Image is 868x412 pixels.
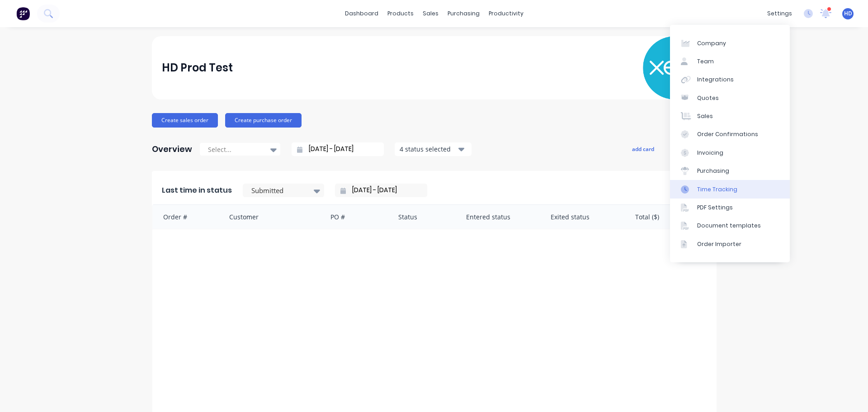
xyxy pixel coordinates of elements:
button: edit dashboard [665,143,716,155]
div: Overview [152,140,192,158]
div: Sales [697,112,713,120]
div: Total ($) [626,205,717,229]
a: Order Importer [670,235,790,253]
div: Company [697,39,726,47]
a: Company [670,34,790,52]
div: productivity [484,7,528,20]
a: Order Confirmations [670,125,790,143]
a: Integrations [670,71,790,89]
div: Customer [220,205,322,229]
div: Time Tracking [697,185,737,194]
div: purchasing [443,7,484,20]
div: Team [697,57,714,66]
a: Quotes [670,89,790,107]
div: Invoicing [697,149,723,157]
div: Status [389,205,457,229]
div: Exited status [542,205,626,229]
a: PDF Settings [670,199,790,217]
div: Order # [152,205,220,229]
img: HD Prod Test [643,36,706,99]
div: Order Importer [697,240,741,248]
div: Document templates [697,222,761,230]
a: Invoicing [670,144,790,162]
div: settings [763,7,797,20]
a: dashboard [340,7,383,20]
div: HD Prod Test [162,59,233,77]
div: Order Confirmations [697,130,758,138]
div: Purchasing [697,167,729,175]
a: Sales [670,107,790,125]
div: Integrations [697,76,734,84]
a: Time Tracking [670,180,790,198]
span: HD [844,9,852,18]
div: PO # [321,205,389,229]
div: sales [418,7,443,20]
a: Team [670,52,790,71]
button: add card [626,143,660,155]
span: Last time in status [162,185,232,196]
button: Create sales order [152,113,218,128]
div: Entered status [457,205,542,229]
a: Purchasing [670,162,790,180]
img: Factory [16,7,30,20]
div: Quotes [697,94,719,102]
div: PDF Settings [697,204,733,212]
button: 4 status selected [395,142,472,156]
input: Filter by date [346,184,424,197]
a: Document templates [670,217,790,235]
div: products [383,7,418,20]
button: Create purchase order [225,113,302,128]
div: 4 status selected [400,144,457,154]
